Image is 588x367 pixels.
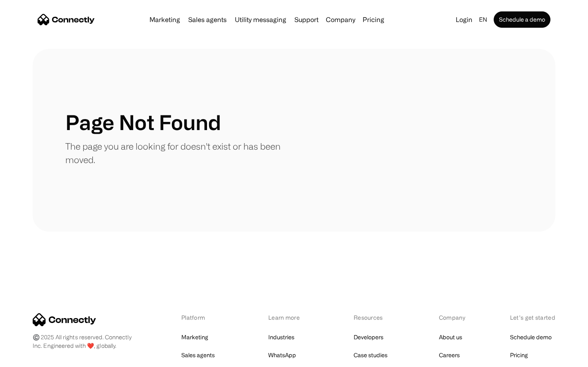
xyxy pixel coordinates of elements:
[510,349,528,361] a: Pricing
[181,313,226,322] div: Platform
[291,16,322,23] a: Support
[479,14,487,25] div: en
[494,11,550,28] a: Schedule a demo
[510,332,552,343] a: Schedule demo
[232,16,290,23] a: Utility messaging
[16,353,49,364] ul: Language list
[181,349,215,361] a: Sales agents
[65,139,294,166] p: The page you are looking for doesn't exist or has been moved.
[439,349,460,361] a: Careers
[354,332,383,343] a: Developers
[181,332,208,343] a: Marketing
[354,313,396,322] div: Resources
[8,352,49,364] aside: Language selected: English
[268,332,294,343] a: Industries
[268,349,296,361] a: WhatsApp
[439,313,468,322] div: Company
[354,349,388,361] a: Case studies
[185,16,230,23] a: Sales agents
[146,16,183,23] a: Marketing
[65,110,221,135] h1: Page Not Found
[326,14,355,25] div: Company
[452,14,476,25] a: Login
[510,313,555,322] div: Let’s get started
[268,313,311,322] div: Learn more
[359,16,388,23] a: Pricing
[439,332,462,343] a: About us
